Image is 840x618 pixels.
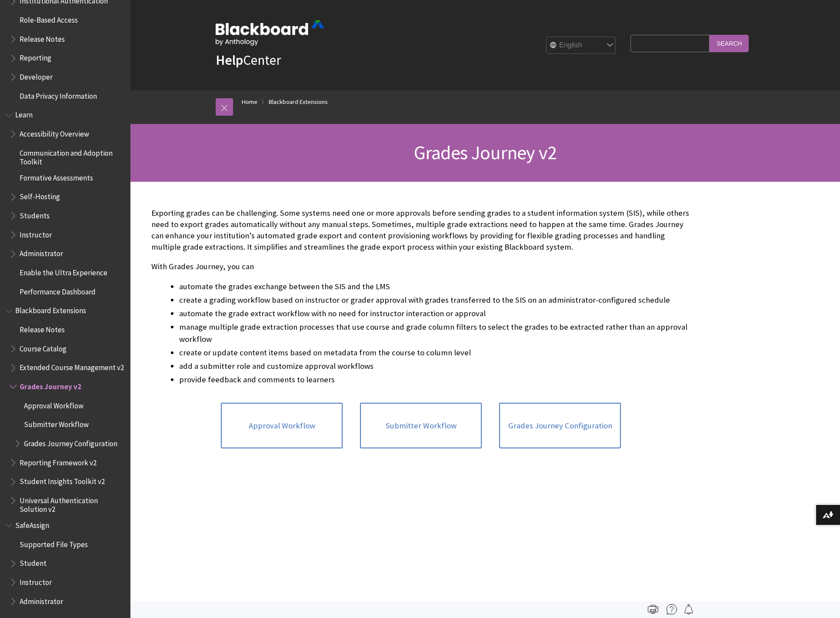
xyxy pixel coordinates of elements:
span: Learn [15,108,33,120]
span: Students [20,208,50,220]
span: Formative Assessments [20,170,93,182]
select: Site Language Selector [547,37,616,54]
span: Reporting [20,51,51,63]
span: Approval Workflow [24,398,83,410]
li: provide feedback and comments to learners [179,374,690,386]
a: Blackboard Extensions [269,97,328,107]
span: Developer [20,70,53,81]
span: Administrator [20,247,63,258]
img: Blackboard by Anthology [216,20,324,46]
span: Instructor [20,227,52,239]
img: More help [667,604,677,615]
nav: Book outline for Blackboard Extensions [5,304,125,514]
a: Home [242,97,257,107]
span: Data Privacy Information [20,89,97,100]
span: Performance Dashboard [20,284,96,296]
span: Reporting Framework v2 [20,455,97,467]
span: Student Insights Toolkit v2 [20,474,105,486]
li: manage multiple grade extraction processes that use course and grade column filters to select the... [179,321,690,345]
span: Role-Based Access [20,13,78,24]
span: Submitter Workflow [24,418,89,429]
span: Universal Authentication Solution v2 [20,493,124,514]
span: Release Notes [20,322,65,334]
a: Approval Workflow [221,403,343,449]
a: HelpCenter [216,51,281,69]
a: Submitter Workflow [360,403,482,449]
span: Student [20,556,47,568]
li: create or update content items based on metadata from the course to column level [179,347,690,359]
nav: Book outline for Blackboard Learn Help [5,108,125,299]
span: Instructor [20,575,52,587]
span: Blackboard Extensions [15,304,86,315]
span: Grades Journey Configuration [24,436,117,448]
img: Print [648,604,658,615]
input: Search [710,35,749,52]
span: Accessibility Overview [20,127,89,138]
a: Grades Journey Configuration [499,403,621,449]
li: automate the grade extract workflow with no need for instructor interaction or approval [179,307,690,320]
span: Supported File Types [20,537,88,549]
li: add a submitter role and customize approval workflows [179,360,690,372]
span: Course Catalog [20,341,67,353]
span: SafeAssign [15,518,49,530]
li: automate the grades exchange between the SIS and the LMS [179,281,690,293]
p: With Grades Journey, you can [151,261,690,272]
nav: Book outline for Blackboard SafeAssign [5,518,125,608]
span: Release Notes [20,32,65,43]
span: Enable the Ultra Experience [20,265,107,277]
img: Follow this page [683,604,694,615]
span: Administrator [20,594,63,606]
strong: Help [216,51,243,69]
span: Grades Journey v2 [414,140,557,164]
span: Extended Course Management v2 [20,361,124,372]
span: Self-Hosting [20,190,60,201]
p: Exporting grades can be challenging. Some systems need one or more approvals before sending grade... [151,207,690,253]
li: create a grading workflow based on instructor or grader approval with grades transferred to the S... [179,294,690,306]
span: Grades Journey v2 [20,379,81,391]
span: Communication and Adoption Toolkit [20,146,124,166]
